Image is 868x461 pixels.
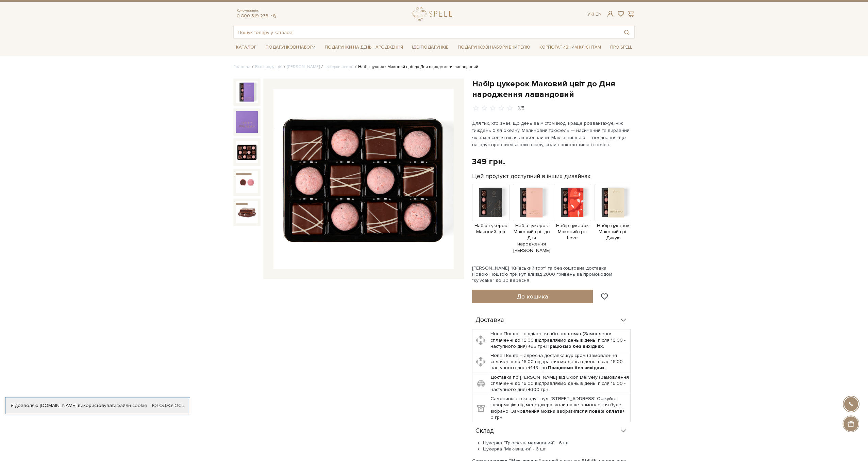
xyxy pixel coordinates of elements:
[233,64,250,69] a: Головна
[409,42,451,53] a: Ідеї подарунків
[236,201,258,223] img: Набір цукерок Маковий цвіт до Дня народження лавандовий
[236,171,258,193] img: Набір цукерок Маковий цвіт до Дня народження лавандовий
[489,351,631,373] td: Нова Пошта – адресна доставка кур'єром (Замовлення сплаченні до 16:00 відправляємо день в день, п...
[513,223,550,254] span: Набір цукерок Маковий цвіт до Дня народження [PERSON_NAME]
[575,408,622,414] b: після повної оплати
[489,329,631,351] td: Нова Пошта – відділення або поштомат (Замовлення сплаченні до 16:00 відправляємо день в день, піс...
[554,223,591,241] span: Набір цукерок Маковий цвіт Love
[237,8,277,13] span: Консультація:
[472,120,632,148] p: Для тих, хто знає, що день за містом іноді краще розвантажує, ніж тиждень біля океану. Малиновий ...
[324,64,353,69] a: Цукерки асорті
[455,41,533,53] a: Подарункові набори Вчителю
[472,223,510,235] span: Набір цукерок Маковий цвіт
[472,172,591,180] label: Цей продукт доступний в інших дизайнах:
[234,26,619,38] input: Пошук товару у каталозі
[263,42,318,53] a: Подарункові набори
[475,317,504,323] span: Доставка
[554,199,591,241] a: Набір цукерок Маковий цвіт Love
[236,81,258,103] img: Набір цукерок Маковий цвіт до Дня народження лавандовий
[236,111,258,133] img: Набір цукерок Маковий цвіт до Дня народження лавандовий
[537,42,604,53] a: Корпоративним клієнтам
[483,440,631,446] li: Цукерка "Трюфель малиновий" - 6 шт
[150,403,184,409] a: Погоджуюсь
[513,184,550,221] img: Продукт
[233,42,259,53] a: Каталог
[595,184,632,221] img: Продукт
[517,105,524,112] div: 0/5
[472,156,505,167] div: 349 грн.
[475,428,494,434] span: Склад
[483,446,631,452] li: Цукерка "Мак-вишня" - 6 шт
[237,13,268,19] a: 0 800 319 233
[472,79,635,100] h1: Набір цукерок Маковий цвіт до Дня народження лавандовий
[472,290,593,303] button: До кошика
[472,184,510,221] img: Продукт
[596,11,602,17] a: En
[273,89,454,269] img: Набір цукерок Маковий цвіт до Дня народження лавандовий
[270,13,277,19] a: telegram
[595,199,632,241] a: Набір цукерок Маковий цвіт Дякую
[517,293,548,300] span: До кошика
[472,265,635,284] div: [PERSON_NAME] "Київський торт" та безкоштовна доставка Новою Поштою при купівлі від 2000 гривень ...
[546,343,604,349] b: Працюємо без вихідних.
[287,64,320,69] a: [PERSON_NAME]
[595,223,632,241] span: Набір цукерок Маковий цвіт Дякую
[322,42,406,53] a: Подарунки на День народження
[554,184,591,221] img: Продукт
[619,26,634,38] button: Пошук товару у каталозі
[5,403,190,409] div: Я дозволяю [DOMAIN_NAME] використовувати
[593,11,594,17] span: |
[116,403,147,408] a: файли cookie
[548,365,606,371] b: Працюємо без вихідних.
[489,373,631,394] td: Доставка по [PERSON_NAME] від Uklon Delivery (Замовлення сплаченні до 16:00 відправляємо день в д...
[472,199,510,235] a: Набір цукерок Маковий цвіт
[513,199,550,254] a: Набір цукерок Маковий цвіт до Дня народження [PERSON_NAME]
[587,11,602,17] div: Ук
[413,7,455,21] a: logo
[236,141,258,163] img: Набір цукерок Маковий цвіт до Дня народження лавандовий
[489,394,631,422] td: Самовивіз зі складу - вул. [STREET_ADDRESS] Очікуйте інформацію від менеджера, коли ваше замовлен...
[607,42,635,53] a: Про Spell
[353,64,478,70] li: Набір цукерок Маковий цвіт до Дня народження лавандовий
[255,64,282,69] a: Вся продукція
